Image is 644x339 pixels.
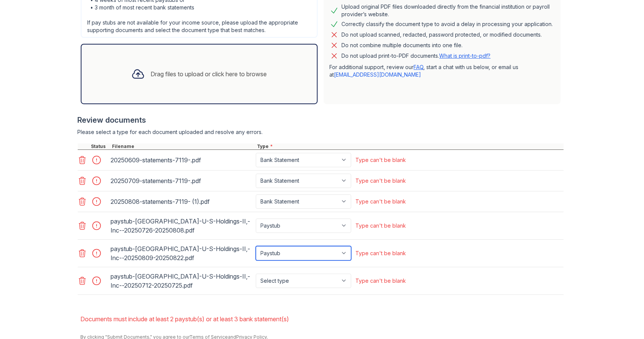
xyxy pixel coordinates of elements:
div: 20250709-statements-7119-.pdf [111,175,253,187]
p: For additional support, review our , start a chat with us below, or email us at [330,63,555,79]
div: Type can't be blank [356,177,406,185]
div: Status [90,143,111,149]
div: Correctly classify the document type to avoid a delay in processing your application. [342,20,553,29]
div: 20250808-statements-7119- (1).pdf [111,196,253,208]
div: Drag files to upload or click here to browse [151,69,267,79]
div: Type can't be blank [356,198,406,205]
div: Filename [111,143,256,149]
a: FAQ [414,64,424,70]
div: Please select a type for each document uploaded and resolve any errors. [78,128,564,136]
div: Upload original PDF files downloaded directly from the financial institution or payroll provider’... [342,3,555,18]
div: paystub-[GEOGRAPHIC_DATA]-U-S-Holdings-II,-Inc--20250809-20250822.pdf [111,243,253,264]
div: paystub-[GEOGRAPHIC_DATA]-U-S-Holdings-II,-Inc--20250726-20250808.pdf [111,215,253,236]
a: [EMAIL_ADDRESS][DOMAIN_NAME] [334,71,421,78]
div: Type can't be blank [356,222,406,230]
div: paystub-[GEOGRAPHIC_DATA]-U-S-Holdings-II,-Inc--20250712-20250725.pdf [111,270,253,291]
div: 20250609-statements-7119-.pdf [111,154,253,166]
div: Do not combine multiple documents into one file. [342,41,463,50]
div: Do not upload scanned, redacted, password protected, or modified documents. [342,30,542,39]
div: Type can't be blank [356,250,406,257]
li: Documents must include at least 2 paystub(s) or at least 3 bank statement(s) [81,311,564,327]
div: Type can't be blank [356,156,406,164]
div: Type can't be blank [356,277,406,285]
div: Review documents [78,115,564,125]
div: Type [256,143,564,149]
a: What is print-to-pdf? [440,52,491,59]
p: Do not upload print-to-PDF documents. [342,52,491,60]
